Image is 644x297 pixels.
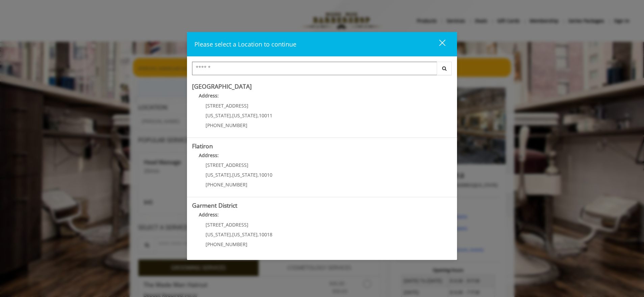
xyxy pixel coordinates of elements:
[206,112,231,119] span: [US_STATE]
[232,231,258,238] span: [US_STATE]
[194,40,296,48] span: Please select a Location to continue
[206,181,247,188] span: [PHONE_NUMBER]
[259,172,272,178] span: 10010
[206,221,248,228] span: [STREET_ADDRESS]
[206,102,248,109] span: [STREET_ADDRESS]
[231,172,232,178] span: ,
[192,62,452,79] div: Center Select
[259,231,272,238] span: 10018
[206,241,247,247] span: [PHONE_NUMBER]
[206,122,247,128] span: [PHONE_NUMBER]
[199,152,219,158] b: Address:
[258,112,259,119] span: ,
[199,211,219,218] b: Address:
[192,62,437,75] input: Search Center
[206,231,231,238] span: [US_STATE]
[206,162,248,168] span: [STREET_ADDRESS]
[231,231,232,238] span: ,
[440,66,448,71] i: Search button
[192,142,213,150] b: Flatiron
[258,172,259,178] span: ,
[199,92,219,99] b: Address:
[259,112,272,119] span: 10011
[206,172,231,178] span: [US_STATE]
[232,112,258,119] span: [US_STATE]
[232,172,258,178] span: [US_STATE]
[258,231,259,238] span: ,
[431,39,445,49] div: close dialog
[231,112,232,119] span: ,
[427,37,450,51] button: close dialog
[192,82,252,90] b: [GEOGRAPHIC_DATA]
[192,201,237,209] b: Garment District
